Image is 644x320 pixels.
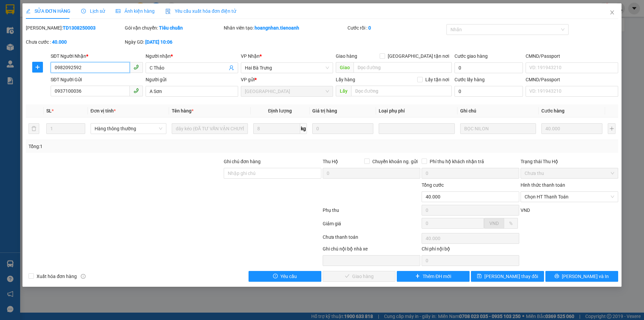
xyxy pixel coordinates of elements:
[336,62,354,73] span: Giao
[370,158,420,165] span: Chuyển khoản ng. gửi
[541,123,602,134] input: 0
[347,24,445,32] div: Cước rồi :
[52,39,67,45] b: 40.000
[336,77,355,82] span: Lấy hàng
[81,8,105,14] span: Lịch sử
[63,25,96,31] b: TD1308250003
[427,158,487,165] span: Phí thu hộ khách nhận trả
[172,123,248,134] input: VD: Bàn, Ghế
[29,123,39,134] button: delete
[351,86,452,96] input: Dọc đường
[368,25,371,31] b: 0
[26,24,123,32] div: [PERSON_NAME]:
[32,62,43,73] button: plus
[322,233,421,245] div: Chưa thanh toán
[133,64,139,70] span: phone
[471,271,544,282] button: save[PERSON_NAME] thay đổi
[165,9,171,14] img: icon
[423,76,452,83] span: Lấy tận nơi
[26,38,123,46] div: Chưa cước :
[33,64,43,70] span: plus
[280,273,297,280] span: Yêu cầu
[608,123,615,134] button: plus
[323,271,395,282] button: checkGiao hàng
[322,207,421,218] div: Phụ thu
[541,108,565,113] span: Cước hàng
[562,273,609,280] span: [PERSON_NAME] và In
[159,25,183,31] b: Tiêu chuẩn
[521,208,530,213] span: VND
[454,86,523,97] input: Cước lấy hàng
[397,271,470,282] button: plusThêm ĐH mới
[273,274,278,279] span: exclamation-circle
[545,271,618,282] button: printer[PERSON_NAME] và In
[26,8,70,14] span: SỬA ĐƠN HÀNG
[300,123,307,134] span: kg
[423,273,451,280] span: Thêm ĐH mới
[526,76,618,83] div: CMND/Passport
[116,8,155,14] span: Ảnh kiện hàng
[125,24,222,32] div: Gói vận chuyển:
[554,274,559,279] span: printer
[91,108,116,113] span: Đơn vị tính
[81,9,86,13] span: clock-circle
[245,63,329,73] span: Hai Bà Trưng
[241,53,260,59] span: VP Nhận
[484,273,538,280] span: [PERSON_NAME] thay đổi
[509,221,513,226] span: %
[34,273,79,280] span: Xuất hóa đơn hàng
[526,52,618,60] div: CMND/Passport
[46,108,52,113] span: SL
[336,86,351,96] span: Lấy
[255,25,299,31] b: hoangnhan.tienoanh
[415,274,420,279] span: plus
[422,182,444,188] span: Tổng cước
[336,53,357,59] span: Giao hàng
[521,158,618,165] div: Trạng thái Thu Hộ
[385,52,452,60] span: [GEOGRAPHIC_DATA] tận nơi
[245,86,329,96] span: Thủ Đức
[603,3,622,22] button: Close
[454,62,523,73] input: Cước giao hàng
[322,220,421,232] div: Giảm giá
[95,124,162,134] span: Hàng thông thường
[224,24,346,32] div: Nhân viên tạo:
[165,8,236,14] span: Yêu cầu xuất hóa đơn điện tử
[521,182,565,188] label: Hình thức thanh toán
[249,271,321,282] button: exclamation-circleYêu cầu
[312,123,373,134] input: 0
[609,10,615,15] span: close
[354,62,452,73] input: Dọc đường
[172,108,194,113] span: Tên hàng
[26,9,31,13] span: edit
[224,159,261,164] label: Ghi chú đơn hàng
[268,108,292,113] span: Định lượng
[422,245,519,255] div: Chi phí nội bộ
[224,168,321,179] input: Ghi chú đơn hàng
[81,274,86,279] span: info-circle
[525,168,614,178] span: Chưa thu
[477,274,482,279] span: save
[312,108,337,113] span: Giá trị hàng
[458,104,539,118] th: Ghi chú
[51,52,143,60] div: SĐT Người Nhận
[376,104,457,118] th: Loại phụ phí
[489,221,499,226] span: VND
[125,38,222,46] div: Ngày GD:
[460,123,536,134] input: Ghi Chú
[323,245,420,255] div: Ghi chú nội bộ nhà xe
[29,143,249,150] div: Tổng: 1
[133,88,139,93] span: phone
[525,192,614,202] span: Chọn HT Thanh Toán
[229,65,234,71] span: user-add
[116,9,120,13] span: picture
[323,159,338,164] span: Thu Hộ
[145,39,172,45] b: [DATE] 10:06
[146,76,238,83] div: Người gửi
[454,77,485,82] label: Cước lấy hàng
[241,76,333,83] div: VP gửi
[454,53,488,59] label: Cước giao hàng
[146,52,238,60] div: Người nhận
[51,76,143,83] div: SĐT Người Gửi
